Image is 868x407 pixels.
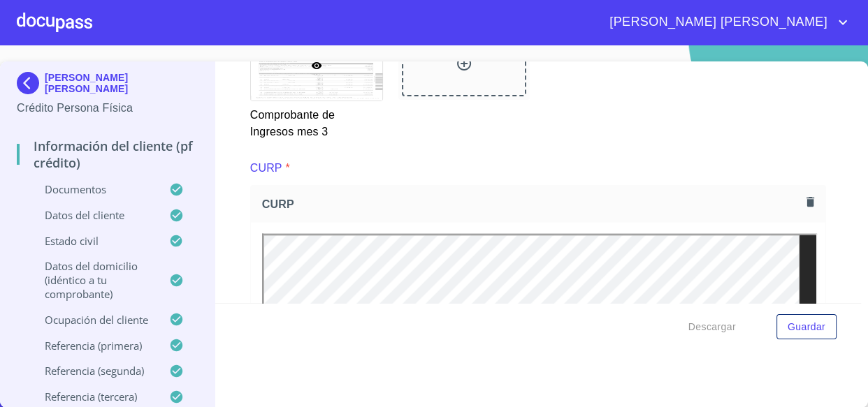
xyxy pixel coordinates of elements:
button: account of current user [599,11,851,34]
p: Ocupación del Cliente [17,313,169,327]
p: CURP [250,160,282,177]
div: [PERSON_NAME] [PERSON_NAME] [17,72,198,100]
button: Descargar [683,314,742,340]
p: Referencia (primera) [17,339,169,353]
span: CURP [262,197,801,212]
p: Información del cliente (PF crédito) [17,138,198,171]
p: Estado Civil [17,234,169,248]
p: Datos del domicilio (idéntico a tu comprobante) [17,259,169,301]
button: Guardar [776,314,837,340]
p: Crédito Persona Física [17,100,198,117]
span: Guardar [788,318,825,336]
p: Comprobante de Ingresos mes 3 [250,101,382,140]
p: Referencia (tercera) [17,390,169,404]
img: Docupass spot blue [17,72,45,94]
p: Datos del cliente [17,208,169,222]
p: Referencia (segunda) [17,364,169,378]
p: [PERSON_NAME] [PERSON_NAME] [45,72,198,94]
span: [PERSON_NAME] [PERSON_NAME] [599,11,834,34]
span: Descargar [688,318,736,336]
p: Documentos [17,182,169,196]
